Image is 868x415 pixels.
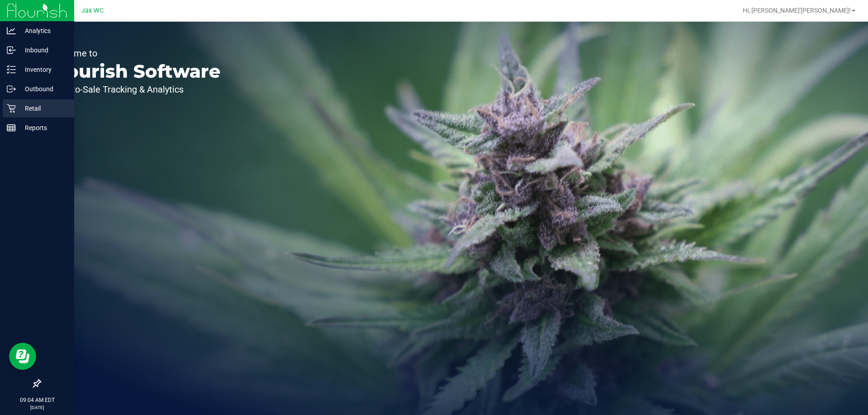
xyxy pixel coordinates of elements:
[4,396,70,404] p: 09:04 AM EDT
[7,123,16,132] inline-svg: Reports
[4,404,70,411] p: [DATE]
[16,103,70,114] p: Retail
[16,122,70,133] p: Reports
[49,62,221,80] p: Flourish Software
[7,46,16,55] inline-svg: Inbound
[9,343,36,370] iframe: Resource center
[7,104,16,113] inline-svg: Retail
[49,49,221,58] p: Welcome to
[16,45,70,56] p: Inbound
[7,26,16,35] inline-svg: Analytics
[7,65,16,74] inline-svg: Inventory
[7,84,16,93] inline-svg: Outbound
[16,84,70,94] p: Outbound
[16,25,70,36] p: Analytics
[81,7,104,14] span: Jax WC
[16,64,70,75] p: Inventory
[49,85,221,94] p: Seed-to-Sale Tracking & Analytics
[743,7,851,14] span: Hi, [PERSON_NAME]'[PERSON_NAME]!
